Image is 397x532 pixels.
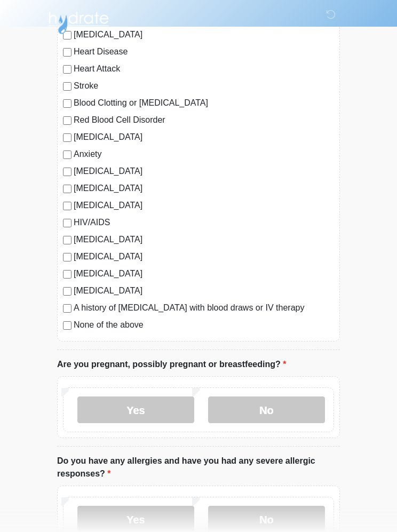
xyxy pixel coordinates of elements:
[74,80,334,92] label: Stroke
[63,99,72,108] input: Blood Clotting or [MEDICAL_DATA]
[57,455,340,480] label: Do you have any allergies and have you had any severe allergic responses?
[63,185,72,193] input: [MEDICAL_DATA]
[46,8,110,35] img: Hydrate IV Bar - Flagstaff Logo
[74,301,334,314] label: A history of [MEDICAL_DATA] with blood draws or IV therapy
[63,287,72,296] input: [MEDICAL_DATA]
[63,48,72,57] input: Heart Disease
[63,304,72,313] input: A history of [MEDICAL_DATA] with blood draws or IV therapy
[74,267,334,280] label: [MEDICAL_DATA]
[77,396,194,423] label: Yes
[63,321,72,330] input: None of the above
[63,236,72,244] input: [MEDICAL_DATA]
[63,116,72,125] input: Red Blood Cell Disorder
[74,114,334,126] label: Red Blood Cell Disorder
[74,319,334,331] label: None of the above
[63,270,72,279] input: [MEDICAL_DATA]
[63,133,72,142] input: [MEDICAL_DATA]
[208,396,325,423] label: No
[63,150,72,159] input: Anxiety
[74,131,334,144] label: [MEDICAL_DATA]
[63,82,72,91] input: Stroke
[63,202,72,210] input: [MEDICAL_DATA]
[74,148,334,161] label: Anxiety
[74,182,334,195] label: [MEDICAL_DATA]
[74,97,334,109] label: Blood Clotting or [MEDICAL_DATA]
[74,233,334,246] label: [MEDICAL_DATA]
[74,165,334,178] label: [MEDICAL_DATA]
[63,65,72,74] input: Heart Attack
[74,45,334,58] label: Heart Disease
[63,168,72,176] input: [MEDICAL_DATA]
[63,253,72,261] input: [MEDICAL_DATA]
[74,284,334,297] label: [MEDICAL_DATA]
[74,199,334,212] label: [MEDICAL_DATA]
[74,216,334,229] label: HIV/AIDS
[57,358,286,371] label: Are you pregnant, possibly pregnant or breastfeeding?
[74,62,334,75] label: Heart Attack
[63,219,72,227] input: HIV/AIDS
[74,250,334,263] label: [MEDICAL_DATA]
